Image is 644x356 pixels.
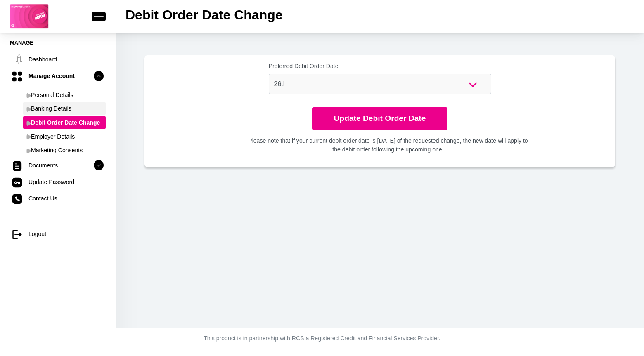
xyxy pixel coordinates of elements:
a: Manage Account [10,68,106,84]
h2: Debit Order Date Change [125,7,283,23]
a: Documents [10,158,106,173]
label: Preferred Debit Order Date [269,62,491,71]
a: Logout [10,226,106,242]
a: Employer Details [23,130,106,143]
a: Personal Details [23,88,106,101]
a: Update Password [10,174,106,190]
img: menu arrow [26,120,31,126]
button: Update Debit Order Date [312,107,448,130]
img: logo-game.png [10,4,49,29]
li: Please note that if your current debit order date is [DATE] of the requested change, the new date... [246,137,530,154]
a: Dashboard [10,52,106,67]
a: Marketing Consents [23,144,106,157]
img: menu arrow [26,148,31,153]
img: menu arrow [26,106,31,112]
img: menu arrow [26,134,31,139]
p: This product is in partnership with RCS a Registered Credit and Financial Services Provider. [93,334,551,343]
li: Manage [10,39,106,47]
a: Banking Details [23,102,106,115]
img: menu arrow [26,93,31,98]
a: Contact Us [10,191,106,206]
a: Debit Order Date Change [23,116,106,129]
